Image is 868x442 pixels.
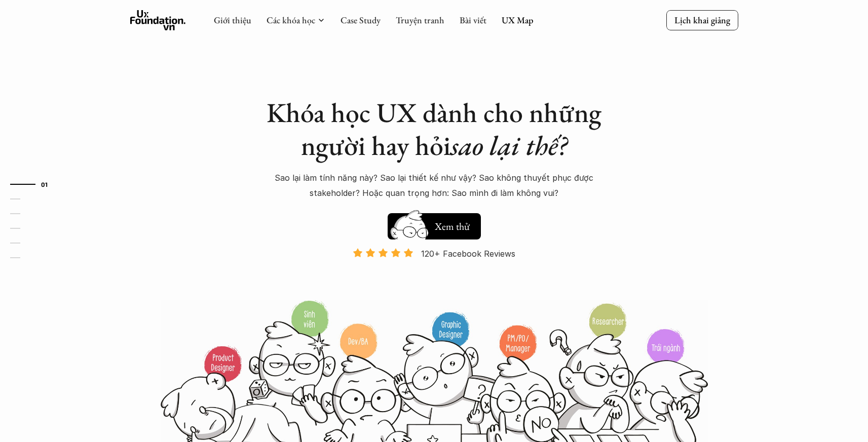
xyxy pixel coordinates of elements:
p: 120+ Facebook Reviews [421,246,515,261]
h5: Xem thử [433,219,471,233]
a: Bài viết [460,14,486,26]
a: Lịch khai giảng [666,10,738,30]
a: 01 [10,178,58,190]
p: Sao lại làm tính năng này? Sao lại thiết kế như vậy? Sao không thuyết phục được stakeholder? Hoặc... [257,170,612,201]
a: 120+ Facebook Reviews [344,248,524,299]
strong: 01 [41,181,48,188]
p: Lịch khai giảng [674,14,730,26]
a: Các khóa học [267,14,315,26]
a: Case Study [341,14,381,26]
a: Xem thử [388,208,481,239]
a: Giới thiệu [214,14,251,26]
a: Truyện tranh [396,14,444,26]
a: UX Map [502,14,534,26]
em: sao lại thế? [450,128,567,163]
h1: Khóa học UX dành cho những người hay hỏi [257,96,612,162]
